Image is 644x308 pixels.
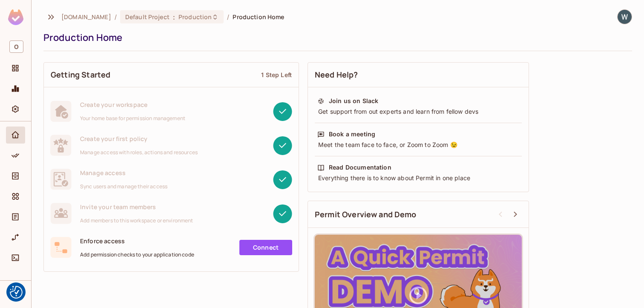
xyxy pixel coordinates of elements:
[80,135,198,143] span: Create your first policy
[233,13,284,21] span: Production Home
[10,286,23,299] img: Revisit consent button
[51,69,110,80] span: Getting Started
[618,10,632,24] img: Web Team
[43,31,628,44] div: Production Home
[80,217,193,224] span: Add members to this workspace or environment
[61,13,111,21] span: the active workspace
[227,13,229,21] li: /
[80,101,185,109] span: Create your workspace
[178,13,212,21] span: Production
[80,169,167,177] span: Manage access
[172,14,175,20] span: :
[315,69,358,80] span: Need Help?
[125,13,170,21] span: Default Project
[6,286,25,303] div: Help & Updates
[6,127,25,144] div: Home
[6,37,25,56] div: Workspace: oxylabs.io
[6,229,25,246] div: URL Mapping
[6,101,25,118] div: Settings
[6,60,25,77] div: Projects
[80,203,193,211] span: Invite your team members
[329,163,391,172] div: Read Documentation
[239,240,292,255] a: Connect
[6,249,25,266] div: Connect
[80,237,194,245] span: Enforce access
[317,141,519,149] div: Meet the team face to face, or Zoom to Zoom 😉
[329,130,375,138] div: Book a meeting
[115,13,117,21] li: /
[80,115,185,122] span: Your home base for permission management
[261,71,292,79] div: 1 Step Left
[9,40,23,53] span: O
[6,188,25,205] div: Elements
[80,251,194,258] span: Add permission checks to your application code
[80,149,198,156] span: Manage access with roles, actions and resources
[6,208,25,225] div: Audit Log
[10,286,23,299] button: Consent Preferences
[6,147,25,164] div: Policy
[315,209,417,220] span: Permit Overview and Demo
[6,167,25,184] div: Directory
[6,80,25,97] div: Monitoring
[80,183,167,190] span: Sync users and manage their access
[329,97,378,105] div: Join us on Slack
[8,9,23,25] img: SReyMgAAAABJRU5ErkJggg==
[317,107,519,116] div: Get support from out experts and learn from fellow devs
[317,174,519,182] div: Everything there is to know about Permit in one place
